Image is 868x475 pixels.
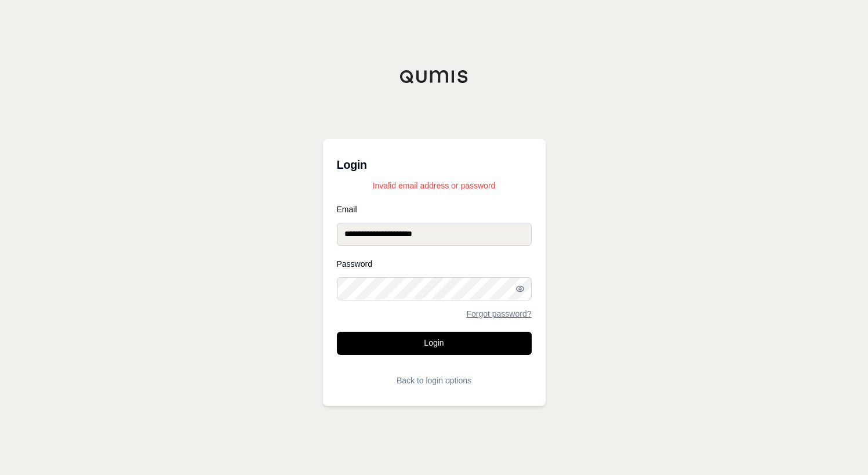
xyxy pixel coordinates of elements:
[337,332,532,355] button: Login
[337,369,532,392] button: Back to login options
[337,260,532,268] label: Password
[337,180,532,191] p: Invalid email address or password
[337,153,532,176] h3: Login
[400,70,469,84] img: Qumis
[337,205,532,213] label: Email
[466,310,531,318] a: Forgot password?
